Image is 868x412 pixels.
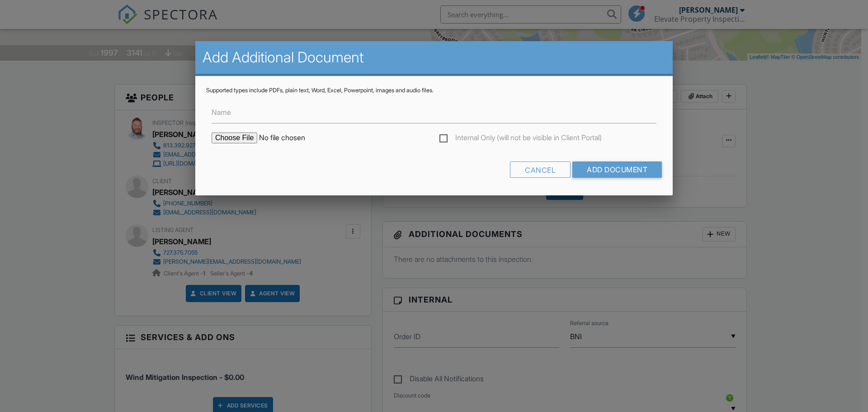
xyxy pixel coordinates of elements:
input: Add Document [572,161,662,178]
div: Cancel [510,161,571,178]
label: Name [212,107,231,117]
div: Supported types include PDFs, plain text, Word, Excel, Powerpoint, images and audio files. [206,87,662,94]
h2: Add Additional Document [203,48,665,66]
label: Internal Only (will not be visible in Client Portal) [439,133,602,145]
